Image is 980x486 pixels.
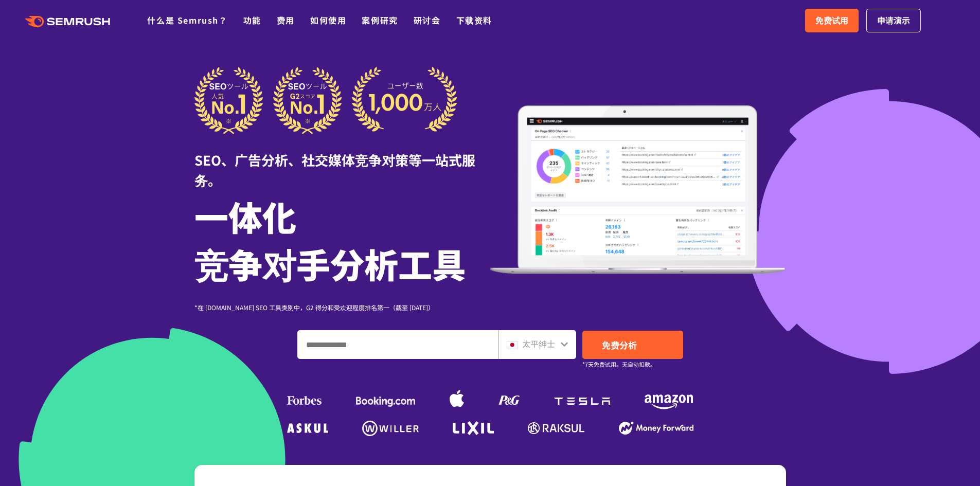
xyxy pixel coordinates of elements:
font: 申请演示 [877,14,910,26]
a: 案例研究 [362,14,398,26]
font: 竞争对手分析工具 [194,239,466,288]
a: 免费试用 [805,9,859,32]
a: 功能 [243,14,261,26]
a: 申请演示 [866,9,921,32]
a: 如何使用 [310,14,346,26]
font: *在 [DOMAIN_NAME] SEO 工具类别中，G2 得分和受欢迎程度排名第一（截至 [DATE]） [194,303,434,312]
font: 免费分析 [602,338,637,351]
font: SEO、广告分析、社交媒体竞争对策等一站式服务。 [194,150,475,189]
a: 研讨会 [414,14,441,26]
a: 费用 [277,14,295,26]
font: 太平绅士 [522,337,555,350]
a: 什么是 Semrush？ [147,14,227,26]
a: 下载资料 [456,14,492,26]
input: 输入域名、关键字或 URL [298,331,497,358]
font: 一体化 [194,191,296,241]
font: *7天免费试用。无自动扣款。 [582,360,656,368]
a: 免费分析 [582,331,683,359]
font: 免费试用 [815,14,848,26]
